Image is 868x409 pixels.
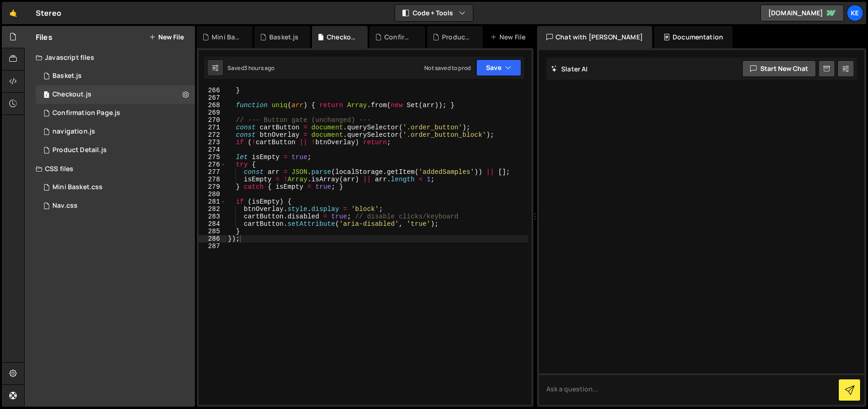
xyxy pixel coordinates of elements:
[199,109,226,116] div: 269
[199,94,226,102] div: 267
[212,32,241,42] div: Mini Basket.css
[199,102,226,109] div: 268
[199,153,226,161] div: 275
[199,191,226,198] div: 280
[52,72,82,80] div: Basket.js
[199,198,226,205] div: 281
[199,243,226,250] div: 287
[36,32,52,42] h2: Files
[36,122,195,141] div: 8215/46113.js
[36,141,195,160] div: 8215/44673.js
[199,116,226,124] div: 270
[327,32,356,42] div: Checkout.js
[537,26,652,48] div: Chat with [PERSON_NAME]
[199,139,226,146] div: 273
[36,104,195,122] div: 8215/45082.js
[424,64,471,72] div: Not saved to prod
[52,183,103,192] div: Mini Basket.css
[395,5,473,21] button: Code + Tools
[442,32,472,42] div: Product Detail.js
[25,160,195,178] div: CSS files
[25,48,195,67] div: Javascript files
[52,109,120,117] div: Confirmation Page.js
[199,124,226,131] div: 271
[490,32,529,42] div: New File
[36,178,195,197] div: 8215/46286.css
[551,64,588,73] h2: Slater AI
[199,87,226,94] div: 266
[476,59,521,76] button: Save
[199,213,226,220] div: 283
[52,90,91,99] div: Checkout.js
[52,202,78,210] div: Nav.css
[149,33,184,41] button: New File
[847,5,863,21] a: Ke
[244,64,275,72] div: 3 hours ago
[199,205,226,213] div: 282
[199,168,226,176] div: 277
[199,183,226,191] div: 279
[199,131,226,139] div: 272
[199,220,226,228] div: 284
[36,197,195,215] div: 8215/46114.css
[52,146,107,154] div: Product Detail.js
[760,5,844,21] a: [DOMAIN_NAME]
[269,32,298,42] div: Basket.js
[199,228,226,235] div: 285
[742,60,816,77] button: Start new chat
[36,67,195,85] div: 8215/44666.js
[2,2,25,24] a: 🤙
[199,161,226,168] div: 276
[199,235,226,243] div: 286
[44,92,49,99] span: 1
[227,64,275,72] div: Saved
[52,128,95,136] div: navigation.js
[36,7,61,19] div: Stereo
[199,176,226,183] div: 278
[199,146,226,153] div: 274
[654,26,732,48] div: Documentation
[384,32,414,42] div: Confirmation Page.js
[36,85,195,104] div: 8215/44731.js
